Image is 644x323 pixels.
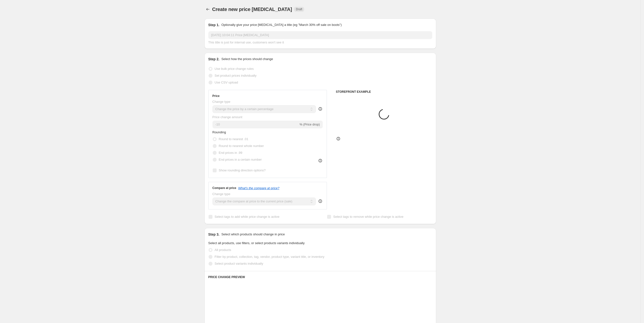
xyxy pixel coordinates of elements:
[212,115,242,119] span: Price change amount
[212,94,220,98] h3: Price
[219,137,248,141] span: Round to nearest .01
[336,90,432,94] h6: STOREFRONT EXAMPLE
[221,57,273,62] p: Select how the prices should change
[215,81,238,84] span: Use CSV upload
[215,74,257,77] span: Set product prices individually
[221,232,285,237] p: Select which products should change in price
[215,67,254,71] span: Use bulk price change rules
[204,6,211,13] button: Price change jobs
[212,7,292,12] span: Create new price [MEDICAL_DATA]
[215,215,280,219] span: Select tags to add while price change is active
[318,106,323,111] div: help
[219,168,266,172] span: Show rounding direction options?
[300,123,320,126] span: % (Price drop)
[219,144,264,148] span: Round to nearest whole number
[208,41,284,44] span: This title is just for internal use, customers won't see it
[208,57,220,62] h2: Step 2.
[219,151,242,155] span: End prices in .99
[208,22,220,27] h2: Step 1.
[208,241,305,245] span: Select all products, use filters, or select products variants individually
[212,100,231,104] span: Change type
[219,158,262,161] span: End prices in a certain number
[208,275,432,279] h6: PRICE CHANGE PREVIEW
[212,121,299,128] input: -15
[238,186,280,190] button: What's the compare at price?
[221,22,342,27] p: Optionally give your price [MEDICAL_DATA] a title (eg "March 30% off sale on boots")
[212,130,226,134] span: Rounding
[333,215,403,219] span: Select tags to remove while price change is active
[212,192,231,196] span: Change type
[212,186,236,190] h3: Compare at price
[296,7,302,11] span: Draft
[215,262,263,265] span: Select product variants individually
[215,255,324,259] span: Filter by product, collection, tag, vendor, product type, variant title, or inventory
[318,199,323,204] div: help
[215,248,231,252] span: All products
[208,232,220,237] h2: Step 3.
[208,31,432,39] input: 30% off holiday sale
